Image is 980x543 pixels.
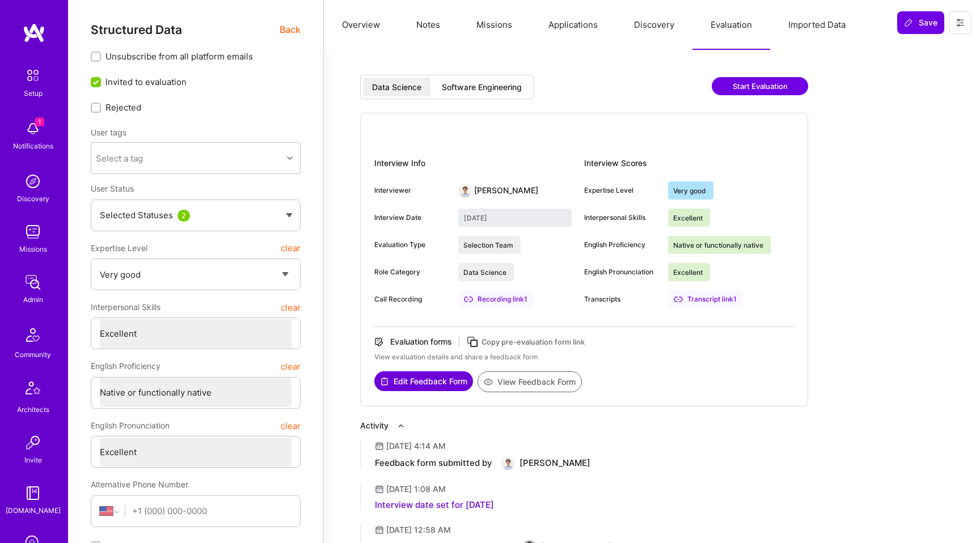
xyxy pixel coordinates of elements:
[374,267,449,277] div: Role Category
[458,290,533,308] div: Recording link 1
[91,415,170,436] span: English Pronunciation
[19,376,47,404] img: Architects
[24,87,43,99] div: Setup
[105,76,187,88] span: Invited to evaluation
[22,170,44,193] img: discovery
[442,82,522,93] div: Software Engineering
[281,238,301,258] button: clear
[474,185,538,196] div: [PERSON_NAME]
[21,63,45,87] img: setup
[372,82,421,93] div: Data Science
[584,154,794,172] div: Interview Scores
[374,213,449,223] div: Interview Date
[91,356,160,376] span: English Proficiency
[386,524,451,536] div: [DATE] 12:58 AM
[584,294,659,304] div: Transcripts
[374,240,449,250] div: Evaluation Type
[91,184,134,193] span: User Status
[386,483,446,495] div: [DATE] 1:08 AM
[132,497,292,525] input: +1 (000) 000-0000
[360,420,388,431] div: Activity
[501,456,515,470] img: User Avatar
[91,480,188,489] span: Alternative Phone Number
[19,321,47,349] img: Community
[519,457,590,469] div: [PERSON_NAME]
[374,371,473,392] a: Edit Feedback Form
[375,457,492,469] div: Feedback form submitted by
[17,404,49,415] div: Architects
[584,213,659,223] div: Interpersonal Skills
[22,482,44,504] img: guide book
[668,290,742,308] div: Transcript link 1
[105,50,253,62] span: Unsubscribe from all platform emails
[458,290,533,308] a: Recording link1
[23,294,43,306] div: Admin
[584,267,659,277] div: English Pronunciation
[280,23,301,37] span: Back
[17,193,49,205] div: Discovery
[374,294,449,304] div: Call Recording
[386,440,446,452] div: [DATE] 4:14 AM
[481,336,585,348] div: Copy pre-evaluation form link
[15,349,51,360] div: Community
[390,336,452,347] div: Evaluation forms
[584,185,659,196] div: Expertise Level
[22,220,44,243] img: teamwork
[904,17,937,28] span: Save
[96,152,143,164] div: Select a tag
[22,271,44,294] img: admin teamwork
[22,431,44,454] img: Invite
[712,77,808,95] button: Start Evaluation
[286,213,293,218] img: caret
[897,11,944,34] button: Save
[281,297,301,317] button: clear
[91,23,182,37] span: Structured Data
[478,371,582,392] button: View Feedback Form
[91,297,160,317] span: Interpersonal Skills
[374,185,449,196] div: Interviewer
[466,336,479,349] i: icon Copy
[100,210,173,220] span: Selected Statuses
[458,184,472,197] img: User Avatar
[105,101,141,113] span: Rejected
[91,127,126,138] label: User tags
[281,415,301,436] button: clear
[6,504,61,516] div: [DOMAIN_NAME]
[22,117,44,140] img: bell
[375,499,494,511] div: Interview date set for [DATE]
[584,240,659,250] div: English Proficiency
[91,238,147,258] span: Expertise Level
[13,140,53,152] div: Notifications
[178,210,190,222] div: 2
[23,23,45,43] img: logo
[374,371,473,391] button: Edit Feedback Form
[374,352,794,362] div: View evaluation details and share a feedback form
[287,155,293,161] i: icon Chevron
[35,117,44,126] span: 1
[24,454,42,466] div: Invite
[19,243,47,255] div: Missions
[374,154,584,172] div: Interview Info
[668,290,742,308] a: Transcript link1
[281,356,301,376] button: clear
